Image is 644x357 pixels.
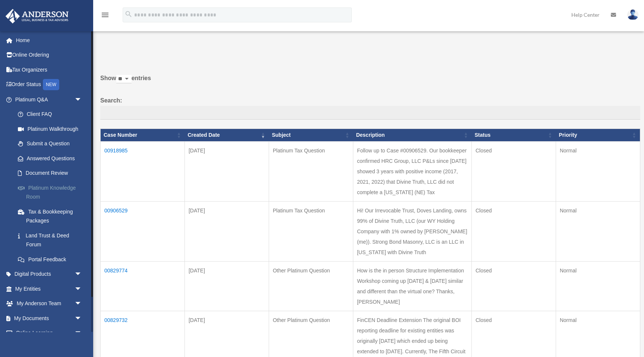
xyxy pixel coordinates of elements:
th: Created Date: activate to sort column ascending [184,129,269,142]
a: Digital Productsarrow_drop_down [5,267,93,282]
a: My Documentsarrow_drop_down [5,311,93,326]
a: Tax Organizers [5,62,93,77]
span: arrow_drop_down [75,311,89,326]
td: Other Platinum Question [269,261,353,311]
i: search [124,10,133,18]
a: My Anderson Teamarrow_drop_down [5,296,93,311]
td: 00829774 [101,261,185,311]
a: Order StatusNEW [5,77,93,92]
span: arrow_drop_down [75,92,89,107]
td: Platinum Tax Question [269,201,353,261]
span: arrow_drop_down [75,281,89,297]
a: My Entitiesarrow_drop_down [5,281,93,296]
a: Platinum Walkthrough [10,121,93,136]
th: Description: activate to sort column ascending [353,129,471,142]
th: Status: activate to sort column ascending [471,129,556,142]
a: Online Learningarrow_drop_down [5,326,93,341]
a: Tax & Bookkeeping Packages [10,204,93,228]
a: Land Trust & Deed Forum [10,228,93,252]
i: menu [101,10,110,19]
td: How is the in person Structure Implementation Workshop coming up [DATE] & [DATE] similar and diff... [353,261,471,311]
td: [DATE] [184,201,269,261]
td: [DATE] [184,141,269,201]
a: Home [5,33,93,48]
a: Portal Feedback [10,252,93,267]
th: Priority: activate to sort column ascending [556,129,640,142]
a: Submit a Question [10,136,93,151]
a: Answered Questions [10,151,89,166]
label: Show entries [100,73,640,91]
th: Case Number: activate to sort column ascending [101,129,185,142]
td: Closed [471,141,556,201]
img: User Pic [627,9,638,20]
td: Hi! Our Irrevocable Trust, Doves Landing, owns 99% of Divine Truth, LLC (our WY Holding Company w... [353,201,471,261]
td: 00906529 [101,201,185,261]
a: Platinum Knowledge Room [10,180,93,204]
a: menu [101,13,110,19]
td: Platinum Tax Question [269,141,353,201]
td: Normal [556,141,640,201]
td: 00918985 [101,141,185,201]
a: Document Review [10,166,93,181]
img: Anderson Advisors Platinum Portal [3,9,71,23]
td: Follow up to Case #00906529. Our bookkeeper confirmed HRC Group, LLC P&Ls since [DATE] showed 3 y... [353,141,471,201]
label: Search: [100,95,640,120]
span: arrow_drop_down [75,296,89,312]
span: arrow_drop_down [75,326,89,341]
td: Closed [471,201,556,261]
td: [DATE] [184,261,269,311]
td: Normal [556,201,640,261]
th: Subject: activate to sort column ascending [269,129,353,142]
div: NEW [43,79,59,90]
span: arrow_drop_down [75,267,89,282]
a: Online Ordering [5,48,93,63]
a: Client FAQ [10,107,93,122]
a: Platinum Q&Aarrow_drop_down [5,92,93,107]
input: Search: [100,106,640,120]
td: Normal [556,261,640,311]
td: Closed [471,261,556,311]
select: Showentries [116,75,132,83]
